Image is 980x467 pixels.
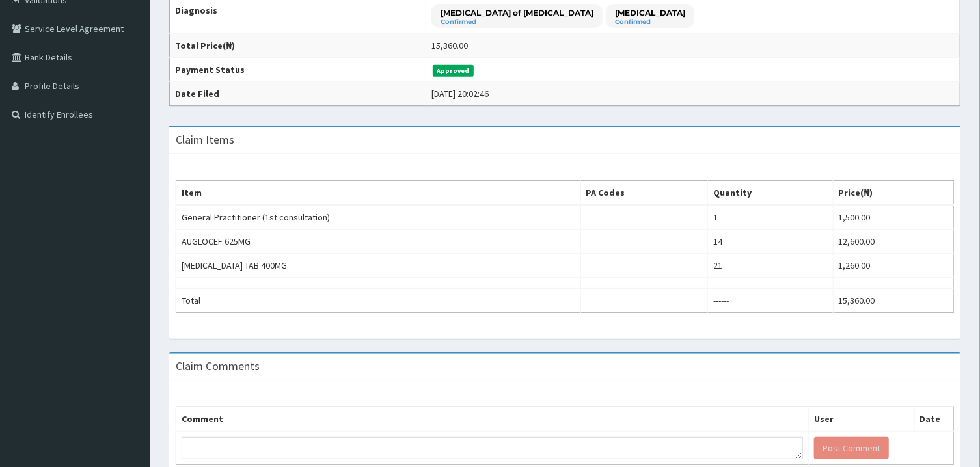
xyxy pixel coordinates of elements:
[833,289,953,313] td: 15,360.00
[615,7,685,18] p: [MEDICAL_DATA]
[707,230,833,254] td: 14
[176,134,234,146] h3: Claim Items
[809,407,914,432] th: User
[914,407,953,432] th: Date
[170,82,426,106] th: Date Filed
[441,7,593,18] p: [MEDICAL_DATA] of [MEDICAL_DATA]
[176,360,260,372] h3: Claim Comments
[814,437,889,459] button: Post Comment
[176,407,809,432] th: Comment
[833,230,953,254] td: 12,600.00
[833,205,953,230] td: 1,500.00
[707,181,833,206] th: Quantity
[833,254,953,278] td: 1,260.00
[441,19,593,25] small: Confirmed
[431,39,468,52] div: 15,360.00
[580,181,707,206] th: PA Codes
[707,205,833,230] td: 1
[615,19,685,25] small: Confirmed
[433,65,474,77] span: Approved
[833,181,953,206] th: Price(₦)
[176,181,581,206] th: Item
[707,254,833,278] td: 21
[707,289,833,313] td: ------
[176,289,581,313] td: Total
[176,205,581,230] td: General Practitioner (1st consultation)
[170,58,426,82] th: Payment Status
[176,230,581,254] td: AUGLOCEF 625MG
[170,34,426,58] th: Total Price(₦)
[176,254,581,278] td: [MEDICAL_DATA] TAB 400MG
[431,87,489,100] div: [DATE] 20:02:46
